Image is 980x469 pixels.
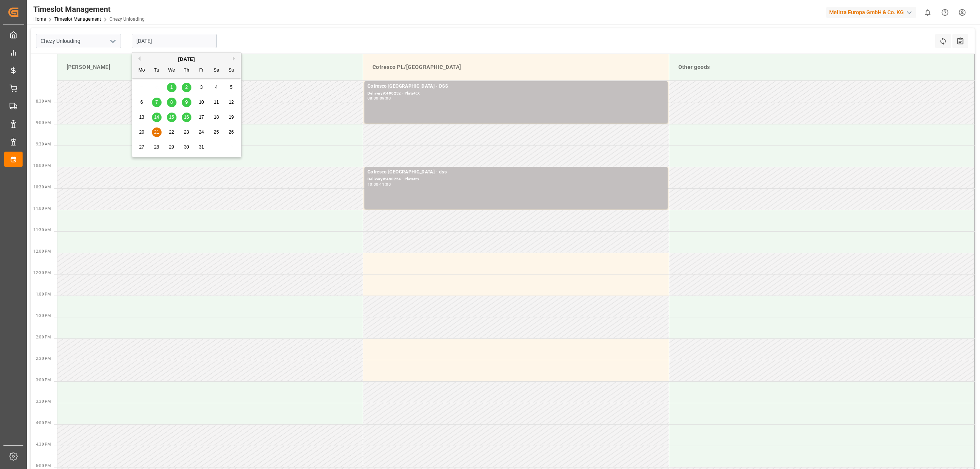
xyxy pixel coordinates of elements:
[33,185,51,189] span: 10:30 AM
[675,60,969,74] div: Other goods
[152,142,162,152] div: Choose Tuesday, October 28th, 2025
[379,183,380,186] div: -
[182,113,191,122] div: Choose Thursday, October 16th, 2025
[33,3,145,15] div: Timeslot Management
[182,98,191,107] div: Choose Thursday, October 9th, 2025
[197,142,206,152] div: Choose Friday, October 31st, 2025
[227,83,236,92] div: Choose Sunday, October 5th, 2025
[36,34,121,48] input: Type to search/select
[199,100,204,105] span: 10
[36,335,51,339] span: 2:00 PM
[199,144,204,150] span: 31
[107,35,118,47] button: open menu
[132,56,241,63] div: [DATE]
[36,421,51,425] span: 4:00 PM
[214,114,219,120] span: 18
[826,5,919,20] button: Melitta Europa GmbH & Co. KG
[182,83,191,92] div: Choose Thursday, October 2nd, 2025
[379,96,380,100] div: -
[367,96,379,100] div: 08:00
[33,249,51,253] span: 12:00 PM
[167,127,176,137] div: Choose Wednesday, October 22nd, 2025
[197,98,206,107] div: Choose Friday, October 10th, 2025
[185,100,188,105] span: 9
[33,228,51,232] span: 11:30 AM
[152,127,162,137] div: Choose Tuesday, October 21st, 2025
[36,399,51,404] span: 3:30 PM
[215,85,218,90] span: 4
[197,66,206,75] div: Fr
[152,113,162,122] div: Choose Tuesday, October 14th, 2025
[212,113,221,122] div: Choose Saturday, October 18th, 2025
[367,176,665,183] div: Delivery#:490254 - Plate#:x
[182,142,191,152] div: Choose Thursday, October 30th, 2025
[137,127,147,137] div: Choose Monday, October 20th, 2025
[140,100,143,105] span: 6
[227,66,236,75] div: Su
[212,66,221,75] div: Sa
[367,168,665,176] div: Cofresco [GEOGRAPHIC_DATA] - dss
[54,16,101,22] a: Timeslot Management
[169,144,174,150] span: 29
[367,90,665,97] div: Delivery#:490252 - Plate#:X
[33,206,51,211] span: 11:00 AM
[212,83,221,92] div: Choose Saturday, October 4th, 2025
[369,60,663,74] div: Cofresco PL/[GEOGRAPHIC_DATA]
[233,56,237,61] button: Next Month
[169,129,174,135] span: 22
[36,99,51,103] span: 8:30 AM
[182,127,191,137] div: Choose Thursday, October 23rd, 2025
[33,163,51,168] span: 10:00 AM
[139,114,144,120] span: 13
[229,129,234,135] span: 26
[167,98,176,107] div: Choose Wednesday, October 8th, 2025
[227,113,236,122] div: Choose Sunday, October 19th, 2025
[184,114,189,120] span: 16
[229,100,234,105] span: 12
[380,183,391,186] div: 11:00
[214,100,219,105] span: 11
[197,127,206,137] div: Choose Friday, October 24th, 2025
[936,4,954,21] button: Help Center
[137,113,147,122] div: Choose Monday, October 13th, 2025
[212,127,221,137] div: Choose Saturday, October 25th, 2025
[185,85,188,90] span: 2
[36,356,51,361] span: 2:30 PM
[154,144,159,150] span: 28
[199,114,204,120] span: 17
[64,60,357,74] div: [PERSON_NAME]
[167,113,176,122] div: Choose Wednesday, October 15th, 2025
[227,98,236,107] div: Choose Sunday, October 12th, 2025
[184,129,189,135] span: 23
[136,56,140,61] button: Previous Month
[367,183,379,186] div: 10:00
[152,98,162,107] div: Choose Tuesday, October 7th, 2025
[33,16,46,22] a: Home
[197,113,206,122] div: Choose Friday, October 17th, 2025
[197,83,206,92] div: Choose Friday, October 3rd, 2025
[36,464,51,468] span: 5:00 PM
[154,114,159,120] span: 14
[200,85,203,90] span: 3
[152,66,162,75] div: Tu
[212,98,221,107] div: Choose Saturday, October 11th, 2025
[139,129,144,135] span: 20
[155,100,158,105] span: 7
[36,442,51,446] span: 4:30 PM
[167,83,176,92] div: Choose Wednesday, October 1st, 2025
[139,144,144,150] span: 27
[184,144,189,150] span: 30
[229,114,234,120] span: 19
[154,129,159,135] span: 21
[380,96,391,100] div: 09:00
[137,98,147,107] div: Choose Monday, October 6th, 2025
[182,66,191,75] div: Th
[36,378,51,382] span: 3:00 PM
[36,314,51,318] span: 1:30 PM
[169,114,174,120] span: 15
[167,66,176,75] div: We
[134,80,239,155] div: month 2025-10
[214,129,219,135] span: 25
[167,142,176,152] div: Choose Wednesday, October 29th, 2025
[170,100,173,105] span: 8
